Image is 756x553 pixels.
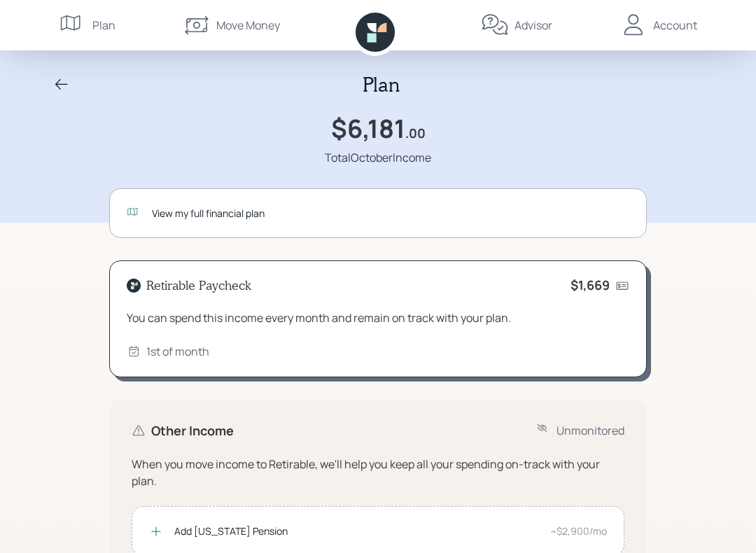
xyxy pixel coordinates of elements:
[216,17,280,34] div: Move Money
[405,126,426,141] h4: .00
[550,524,607,538] div: ~$2,900/mo
[127,309,629,326] div: You can spend this income every month and remain on track with your plan.
[146,278,251,293] h4: Retirable Paycheck
[514,17,552,34] div: Advisor
[556,422,624,439] div: Unmonitored
[151,423,234,439] h4: Other Income
[146,343,209,360] div: 1st of month
[152,206,629,220] div: View my full financial plan
[653,17,697,34] div: Account
[92,17,115,34] div: Plan
[331,113,405,143] h1: $6,181
[132,456,624,489] div: When you move income to Retirable, we'll help you keep all your spending on-track with your plan.
[570,278,610,293] h4: $1,669
[325,149,431,166] div: Total October Income
[363,73,400,97] h2: Plan
[174,524,539,538] div: Add [US_STATE] Pension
